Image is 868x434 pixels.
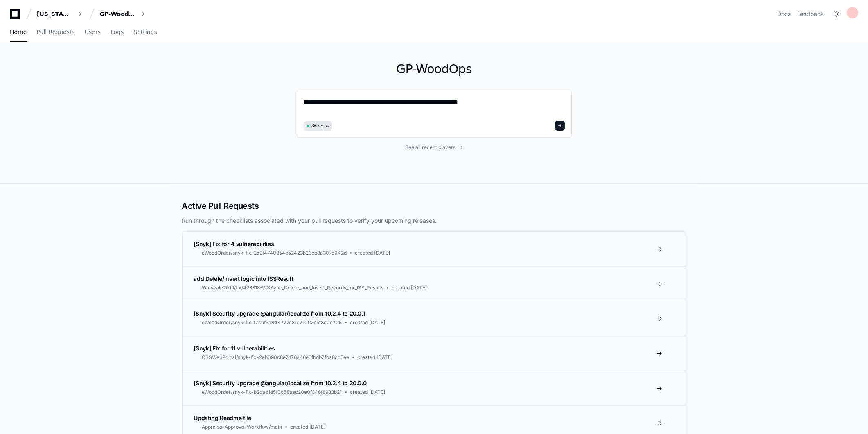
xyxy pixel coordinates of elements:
[110,29,124,34] span: Logs
[392,285,427,291] span: created [DATE]
[37,10,72,18] div: [US_STATE] Pacific
[405,144,455,151] span: See all recent players
[355,250,390,256] span: created [DATE]
[194,275,293,282] span: add Delete/insert logic into ISSResult
[297,144,572,151] a: See all recent players
[350,319,386,326] span: created [DATE]
[777,10,791,18] a: Docs
[350,389,386,396] span: created [DATE]
[10,23,27,42] a: Home
[110,23,124,42] a: Logs
[36,29,74,34] span: Pull Requests
[85,23,101,42] a: Users
[194,345,275,352] span: [Snyk] Fix for 11 vulnerabilities
[194,240,274,247] span: [Snyk] Fix for 4 vulnerabilities
[202,389,342,396] span: eWoodOrder/snyk-fix-b2dac1d5f0c58aac20e0f346f8983b21
[183,336,686,371] a: [Snyk] Fix for 11 vulnerabilitiesCSSWebPortal/snyk-fix-2eb090c8e7d76a46e6fbdb7fca8cd5eecreated [D...
[10,29,27,34] span: Home
[183,371,686,405] a: [Snyk] Security upgrade @angular/localize from 10.2.4 to 20.0.0eWoodOrder/snyk-fix-b2dac1d5f0c58a...
[183,301,686,336] a: [Snyk] Security upgrade @angular/localize from 10.2.4 to 20.0.1eWoodOrder/snyk-fix-f749f5a844777c...
[100,10,135,18] div: GP-WoodOps
[797,10,824,18] button: Feedback
[297,62,572,77] h1: GP-WoodOps
[182,217,686,225] p: Run through the checklists associated with your pull requests to verify your upcoming releases.
[194,380,367,387] span: [Snyk] Security upgrade @angular/localize from 10.2.4 to 20.0.0
[183,232,686,266] a: [Snyk] Fix for 4 vulnerabilitieseWoodOrder/snyk-fix-2a0f4740854e52423b23eb8a307c042dcreated [DATE]
[183,266,686,301] a: add Delete/insert logic into ISSResultWinscale2019/fix/423318-WSSync_Delete_and_Insert_Records_fo...
[202,250,347,256] span: eWoodOrder/snyk-fix-2a0f4740854e52423b23eb8a307c042d
[194,310,365,317] span: [Snyk] Security upgrade @angular/localize from 10.2.4 to 20.0.1
[85,29,101,34] span: Users
[312,123,329,129] span: 36 repos
[133,23,157,42] a: Settings
[358,354,393,361] span: created [DATE]
[97,7,149,21] button: GP-WoodOps
[133,29,157,34] span: Settings
[202,354,349,361] span: CSSWebPortal/snyk-fix-2eb090c8e7d76a46e6fbdb7fca8cd5ee
[34,7,86,21] button: [US_STATE] Pacific
[202,319,342,326] span: eWoodOrder/snyk-fix-f749f5a844777c81e71062b5f8e0e705
[36,23,74,42] a: Pull Requests
[202,285,384,291] span: Winscale2019/fix/423318-WSSync_Delete_and_Insert_Records_for_ISS_Results
[194,414,251,421] span: Updating Readme file
[202,424,282,430] span: Appraisal Approval Workflow/main
[182,200,686,212] h2: Active Pull Requests
[291,424,326,430] span: created [DATE]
